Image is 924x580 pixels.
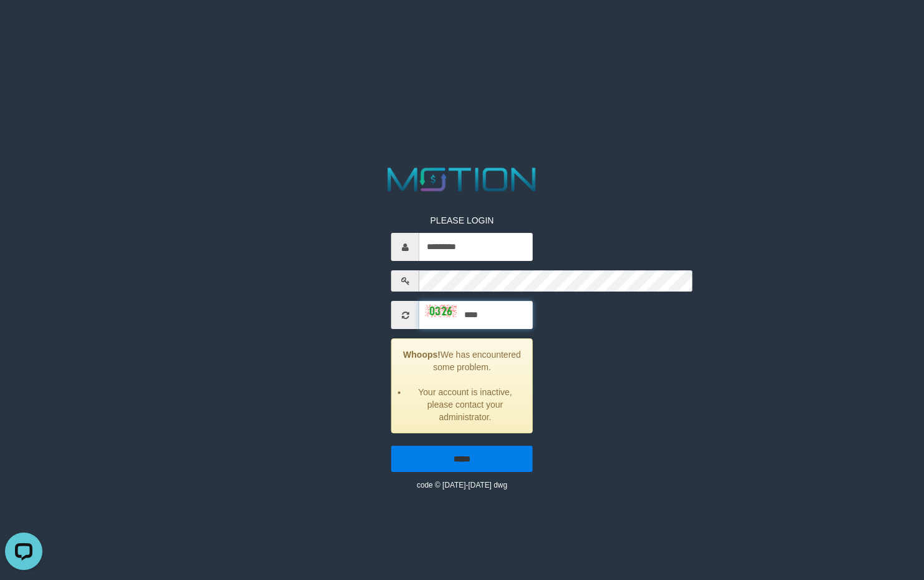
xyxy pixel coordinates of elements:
[391,338,533,433] div: We has encountered some problem.
[426,305,457,317] img: captcha
[391,214,533,227] p: PLEASE LOGIN
[403,350,440,360] strong: Whoops!
[407,386,523,423] li: Your account is inactive, please contact your administrator.
[381,164,543,195] img: MOTION_logo.png
[417,481,507,489] small: code © [DATE]-[DATE] dwg
[5,5,42,42] button: Open LiveChat chat widget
